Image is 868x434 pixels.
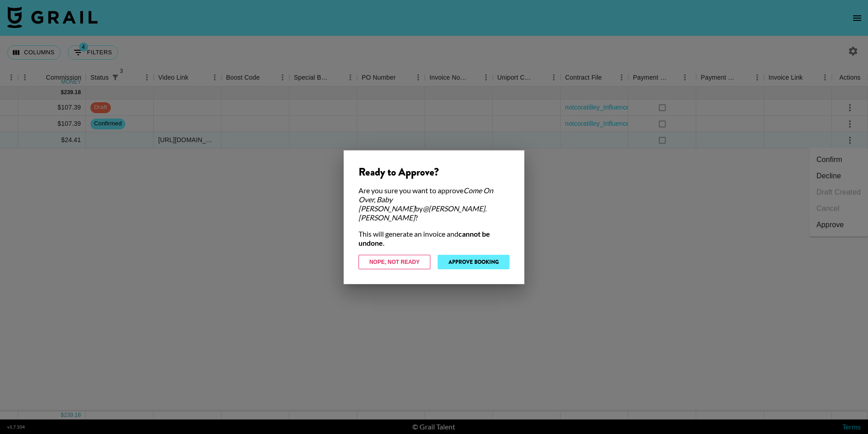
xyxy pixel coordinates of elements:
button: Nope, Not Ready [359,255,430,269]
button: Approve Booking [438,255,509,269]
strong: cannot be undone [359,229,490,247]
div: This will generate an invoice and . [359,229,509,248]
em: Come On Over, Baby [PERSON_NAME] [359,186,493,213]
div: Ready to Approve? [359,165,509,179]
div: Are you sure you want to approve by ? [359,186,509,222]
em: @ [PERSON_NAME].[PERSON_NAME] [359,204,486,222]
